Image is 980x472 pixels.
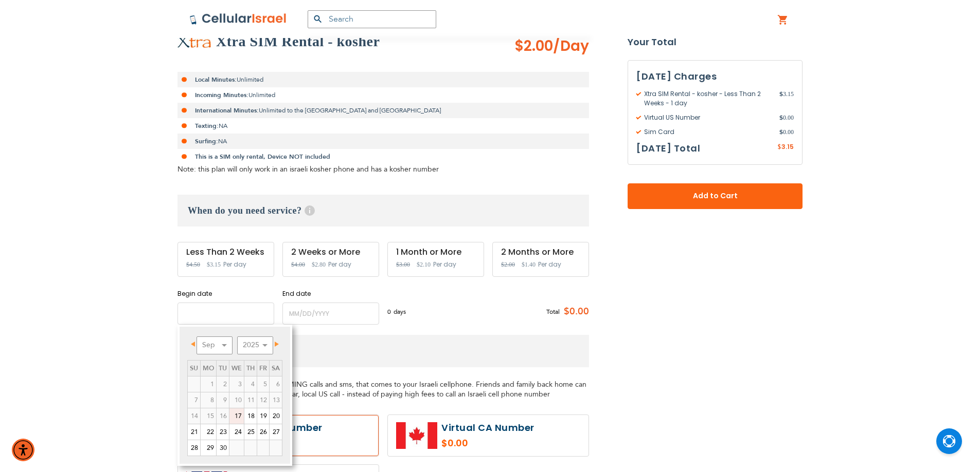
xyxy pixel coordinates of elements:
a: 27 [270,424,282,440]
a: 30 [217,440,229,456]
span: $2.10 [417,261,431,268]
span: Sim Card [636,127,779,137]
span: 7 [188,392,200,408]
strong: Local Minutes: [195,75,237,84]
span: Per day [328,260,351,269]
span: Tuesday [219,364,227,373]
a: 20 [270,408,282,424]
input: MM/DD/YYYY [177,303,274,325]
span: 3.15 [781,142,794,151]
span: 2 [217,376,229,392]
span: 9 [217,392,229,408]
span: $4.50 [186,261,200,268]
a: 29 [201,440,216,456]
a: 23 [217,424,229,440]
span: 16 [217,408,229,424]
span: 12 [257,392,269,408]
a: 25 [244,424,257,440]
select: Select month [197,336,233,354]
select: Select year [237,336,273,354]
span: Xtra SIM Rental - kosher - Less Than 2 Weeks - 1 day [636,89,779,108]
span: $0.00 [560,304,589,319]
span: 1 [201,376,216,392]
span: $1.40 [522,261,536,268]
img: Xtra SIM Rental - kosher [177,35,211,48]
span: 0.00 [779,127,794,137]
strong: International Minutes: [195,106,259,115]
h3: [DATE] Total [636,141,700,156]
li: Unlimited to the [GEOGRAPHIC_DATA] and [GEOGRAPHIC_DATA] [177,103,589,118]
span: $2.00 [514,36,589,56]
span: 3 [229,376,244,392]
span: $3.15 [207,261,221,268]
label: Begin date [177,289,274,298]
a: 24 [229,424,244,440]
div: 2 Weeks or More [291,248,370,257]
div: Note: this plan will only work in an israeli kosher phone and has a kosher number [177,164,589,174]
span: Sunday [190,364,198,373]
span: Total [546,307,560,316]
span: $3.00 [396,261,410,268]
span: days [394,307,406,316]
span: Wednesday [231,364,242,373]
strong: Incoming Minutes: [195,91,248,99]
span: 4 [244,376,257,392]
span: 13 [270,392,282,408]
span: 3.15 [779,89,794,108]
h3: [DATE] Charges [636,69,794,84]
span: Saturday [272,364,280,373]
div: Less Than 2 Weeks [186,248,265,257]
span: $4.00 [291,261,305,268]
a: 18 [244,408,257,424]
span: Friday [259,364,267,373]
span: A US local number with INCOMING calls and sms, that comes to your Israeli cellphone. Friends and ... [177,380,586,399]
strong: Your Total [628,34,803,50]
button: Add to Cart [628,183,803,209]
span: 10 [229,392,244,408]
a: 26 [257,424,269,440]
h3: When do you need service? [177,195,589,226]
a: Prev [188,338,201,351]
span: Add to Cart [662,191,769,201]
li: NA [177,134,589,149]
span: Monday [203,364,214,373]
span: Thursday [246,364,255,373]
div: 2 Months or More [501,248,580,257]
strong: Texting: [195,122,219,130]
input: Search [308,10,436,28]
span: Per day [538,260,561,269]
a: 22 [201,424,216,440]
span: $2.00 [501,261,515,268]
span: Virtual US Number [636,113,779,122]
div: Accessibility Menu [12,439,34,461]
span: $ [779,89,783,99]
span: $ [777,143,781,152]
span: 0 [387,307,394,316]
span: 15 [201,408,216,424]
li: Unlimited [177,72,589,87]
a: 19 [257,408,269,424]
li: NA [177,118,589,134]
strong: Surfing: [195,137,218,145]
span: $ [779,127,783,137]
span: Help [305,205,315,216]
li: Unlimited [177,87,589,103]
div: 1 Month or More [396,248,475,257]
span: $2.80 [312,261,326,268]
span: 6 [270,376,282,392]
input: MM/DD/YYYY [282,303,379,325]
strong: This is a SIM only rental, Device NOT included [195,153,330,161]
a: Next [269,338,281,351]
span: /Day [553,36,589,56]
span: 0.00 [779,113,794,122]
label: End date [282,289,379,298]
span: Per day [433,260,456,269]
span: 14 [188,408,200,424]
span: 8 [201,392,216,408]
span: Prev [191,342,195,347]
span: 11 [244,392,257,408]
h2: Xtra SIM Rental - kosher [216,31,380,52]
span: $ [779,113,783,122]
span: 5 [257,376,269,392]
a: 28 [188,440,200,456]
